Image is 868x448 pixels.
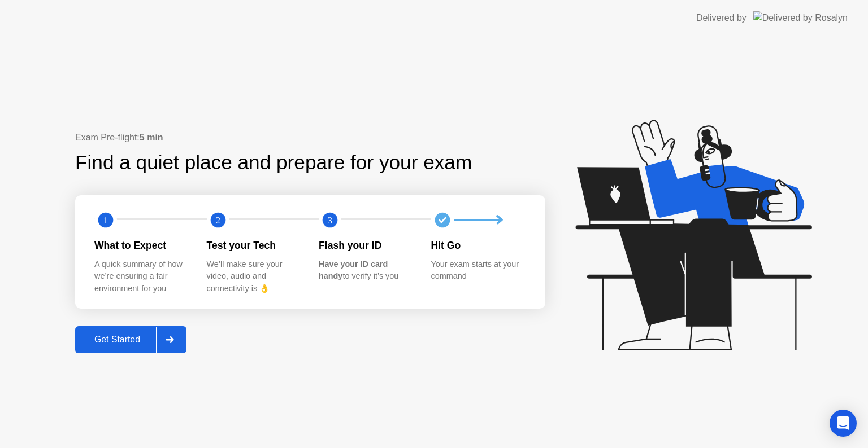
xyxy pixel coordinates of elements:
div: Exam Pre-flight: [75,131,545,144]
text: 3 [328,215,332,226]
div: Test your Tech [207,238,301,253]
div: Your exam starts at your command [431,258,526,283]
div: Open Intercom Messenger [830,410,857,437]
div: We’ll make sure your video, audio and connectivity is 👌 [207,258,301,295]
button: Get Started [75,326,186,353]
div: Get Started [79,335,156,345]
img: Delivered by Rosalyn [753,11,848,24]
text: 1 [103,215,108,226]
div: Hit Go [431,238,526,253]
text: 2 [215,215,220,226]
b: Have your ID card handy [319,260,388,281]
div: Find a quiet place and prepare for your exam [75,148,474,178]
div: Flash your ID [319,238,413,253]
b: 5 min [140,133,163,142]
div: What to Expect [94,238,189,253]
div: Delivered by [696,11,747,25]
div: to verify it’s you [319,258,413,283]
div: A quick summary of how we’re ensuring a fair environment for you [94,258,189,295]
